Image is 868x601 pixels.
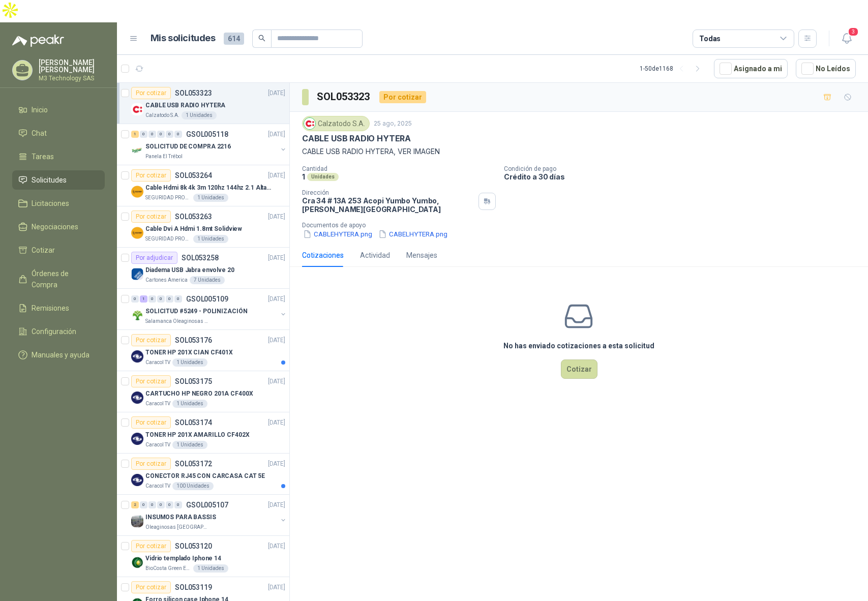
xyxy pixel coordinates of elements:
p: Crédito a 30 días [504,172,864,181]
p: CONECTOR RJ45 CON CARCASA CAT 5E [145,471,265,481]
div: Por cotizar [131,540,171,552]
img: Company Logo [131,556,143,568]
span: Tareas [32,151,54,162]
p: Vidrio templado Iphone 14 [145,554,221,563]
span: 614 [224,33,244,45]
div: Por cotizar [131,581,171,593]
a: Licitaciones [12,194,105,213]
div: 0 [174,295,182,303]
a: Por cotizarSOL053176[DATE] Company LogoTONER HP 201X CIAN CF401XCaracol TV1 Unidades [117,330,289,371]
p: [DATE] [268,212,285,222]
a: Cotizar [12,241,105,260]
img: Company Logo [131,350,143,363]
div: Por adjudicar [131,252,177,264]
div: 1 Unidades [172,400,207,408]
span: Inicio [32,104,48,115]
p: GSOL005118 [186,131,228,138]
img: Company Logo [131,433,143,445]
p: Cable Hdmi 8k 4k 3m 120hz 144hz 2.1 Alta Velocidad [145,183,272,193]
p: SOL053119 [175,584,212,591]
div: Por cotizar [131,211,171,223]
p: Documentos de apoyo [302,222,864,229]
div: 0 [157,501,165,508]
div: Por cotizar [131,416,171,429]
p: SOL053172 [175,460,212,467]
a: Tareas [12,147,105,166]
div: 0 [148,131,156,138]
p: Dirección [302,189,474,196]
div: 0 [157,131,165,138]
a: Remisiones [12,298,105,318]
span: Cotizar [32,245,55,256]
h3: SOL053323 [317,89,371,105]
div: 100 Unidades [172,482,214,490]
img: Company Logo [131,227,143,239]
p: SEGURIDAD PROVISER LTDA [145,194,191,202]
a: Por cotizarSOL053172[DATE] Company LogoCONECTOR RJ45 CON CARCASA CAT 5ECaracol TV100 Unidades [117,454,289,495]
p: GSOL005107 [186,501,228,508]
p: Calzatodo S.A. [145,111,179,119]
div: 1 Unidades [172,358,207,367]
p: SOL053175 [175,378,212,385]
p: [DATE] [268,88,285,98]
p: 25 ago, 2025 [374,119,412,129]
span: Licitaciones [32,198,69,209]
div: 1 [131,131,139,138]
img: Company Logo [131,392,143,404]
button: 3 [837,29,856,48]
p: SOL053174 [175,419,212,426]
p: Caracol TV [145,358,170,367]
img: Company Logo [131,268,143,280]
div: 0 [157,295,165,303]
div: Calzatodo S.A. [302,116,370,131]
p: TONER HP 201X CIAN CF401X [145,348,233,357]
a: Por cotizarSOL053263[DATE] Company LogoCable Dvi A Hdmi 1.8mt SolidviewSEGURIDAD PROVISER LTDA1 U... [117,206,289,248]
div: 0 [166,501,173,508]
img: Company Logo [131,474,143,486]
div: 0 [174,501,182,508]
span: Manuales y ayuda [32,349,89,360]
p: [DATE] [268,500,285,510]
button: No Leídos [796,59,856,78]
span: Órdenes de Compra [32,268,95,290]
a: Inicio [12,100,105,119]
p: SOL053263 [175,213,212,220]
a: 0 1 0 0 0 0 GSOL005109[DATE] Company LogoSOLICITUD #5249 - POLINIZACIÓNSalamanca Oleaginosas SAS [131,293,287,325]
div: Por cotizar [131,334,171,346]
p: Condición de pago [504,165,864,172]
span: Remisiones [32,303,69,314]
p: Cartones America [145,276,188,284]
a: Configuración [12,322,105,341]
div: 0 [148,295,156,303]
p: Cantidad [302,165,496,172]
div: Unidades [307,173,339,181]
button: Cotizar [561,359,597,379]
div: 1 Unidades [193,235,228,243]
div: 0 [140,131,147,138]
div: 0 [166,131,173,138]
div: 1 Unidades [172,441,207,449]
span: Negociaciones [32,221,78,232]
p: SOL053176 [175,337,212,344]
p: TONER HP 201X AMARILLO CF402X [145,430,250,440]
a: Por adjudicarSOL053258[DATE] Company LogoDiadema USB Jabra envolve 20Cartones America7 Unidades [117,248,289,289]
p: Panela El Trébol [145,153,183,161]
p: GSOL005109 [186,295,228,303]
p: CABLE USB RADIO HYTERA, VER IMAGEN [302,146,856,157]
a: Por cotizarSOL053120[DATE] Company LogoVidrio templado Iphone 14BioCosta Green Energy S.A.S1 Unid... [117,536,289,577]
a: Órdenes de Compra [12,264,105,294]
p: INSUMOS PARA BASSIS [145,513,216,522]
p: Caracol TV [145,400,170,408]
span: 3 [848,27,859,37]
p: [DATE] [268,130,285,139]
button: CABELHYTERA.png [377,229,448,239]
p: Salamanca Oleaginosas SAS [145,317,209,325]
div: 1 [140,295,147,303]
div: 0 [174,131,182,138]
p: [DATE] [268,294,285,304]
div: Mensajes [406,250,437,261]
div: 2 [131,501,139,508]
div: 0 [166,295,173,303]
img: Logo peakr [12,35,64,47]
div: 1 Unidades [193,194,228,202]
